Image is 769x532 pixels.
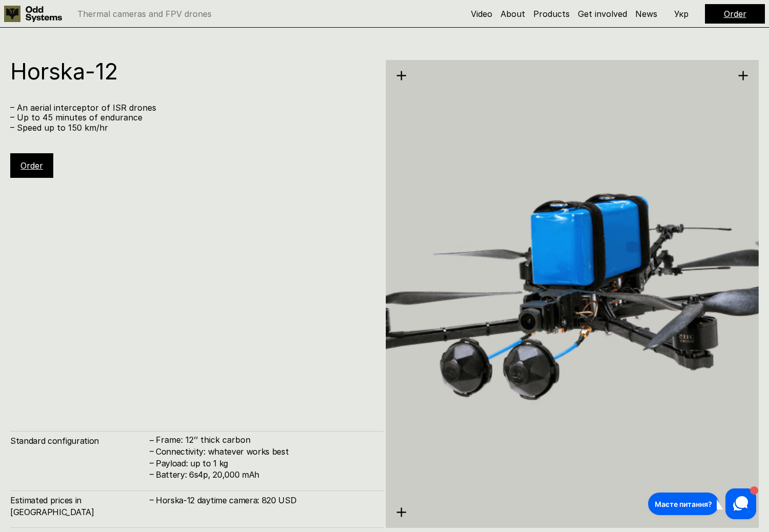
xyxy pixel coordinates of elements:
[674,10,689,18] p: Укр
[533,9,570,19] a: Products
[10,495,149,518] h4: Estimated prices in [GEOGRAPHIC_DATA]
[77,10,212,18] p: Thermal cameras and FPV drones
[156,458,373,469] h4: Payload: up to 1 kg
[20,160,43,171] a: Order
[156,435,373,445] p: Frame: 12’’ thick carbon
[150,435,154,446] h4: –
[10,113,373,122] p: – Up to 45 minutes of endurance
[156,446,373,457] h4: Connectivity: whatever works best
[156,469,373,480] h4: Battery: 6s4p, 20,000 mAh
[646,486,759,522] iframe: HelpCrunch
[150,468,154,480] h4: –
[150,457,154,468] h4: –
[578,9,627,19] a: Get involved
[156,495,373,506] h4: Horska-12 daytime camera: 820 USD
[501,9,525,19] a: About
[10,103,373,113] p: – An aerial interceptor of ISR drones
[10,435,149,446] h4: Standard configuration
[150,445,154,457] h4: –
[724,9,746,19] a: Order
[471,9,492,19] a: Video
[10,60,373,83] h1: Horska-12
[635,9,657,19] a: News
[150,494,154,505] h4: –
[10,123,373,133] p: – Speed up to 150 km/hr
